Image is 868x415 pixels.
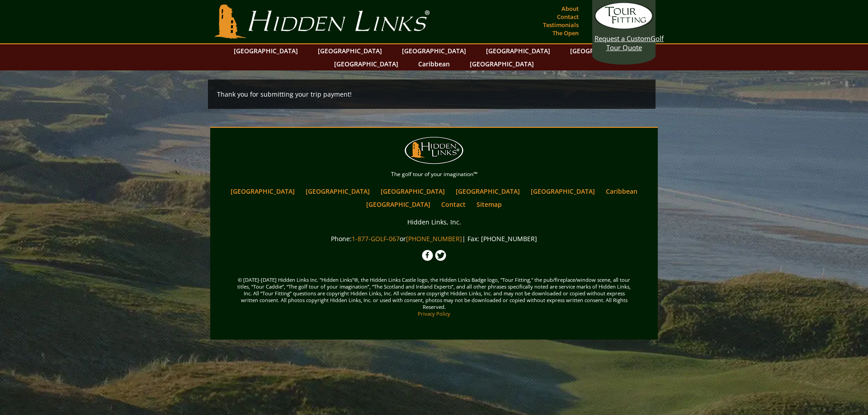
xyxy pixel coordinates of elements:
a: Sitemap [472,198,506,211]
a: Caribbean [414,57,454,70]
a: [GEOGRAPHIC_DATA] [397,44,471,57]
p: Thank you for submitting your trip payment! [217,89,646,100]
a: [GEOGRAPHIC_DATA] [465,57,538,70]
a: Testimonials [541,19,581,31]
p: Hidden Links, Inc. [212,216,656,228]
a: Contact [555,10,581,23]
a: [GEOGRAPHIC_DATA] [566,44,639,57]
a: [GEOGRAPHIC_DATA] [481,44,555,57]
a: Privacy Policy [418,310,450,317]
span: © [DATE]-[DATE] Hidden Links Inc. "Hidden Links"®, the Hidden Links Castle logo, the Hidden Links... [212,263,656,331]
img: Facebook [422,250,433,261]
a: [PHONE_NUMBER] [406,234,462,243]
a: [GEOGRAPHIC_DATA] [226,185,299,198]
a: [GEOGRAPHIC_DATA] [330,57,403,70]
a: [GEOGRAPHIC_DATA] [229,44,302,57]
a: About [559,2,581,15]
a: Request a CustomGolf Tour Quote [594,2,653,52]
a: The Open [550,27,581,39]
a: Caribbean [601,185,642,198]
p: The golf tour of your imagination™ [212,169,656,179]
a: 1-877-GOLF-067 [352,234,400,243]
a: [GEOGRAPHIC_DATA] [313,44,387,57]
span: Request a Custom [594,34,651,43]
a: [GEOGRAPHIC_DATA] [451,185,524,198]
a: [GEOGRAPHIC_DATA] [526,185,599,198]
img: Twitter [435,250,446,261]
a: [GEOGRAPHIC_DATA] [376,185,449,198]
p: Phone: or | Fax: [PHONE_NUMBER] [212,233,656,244]
a: [GEOGRAPHIC_DATA] [362,198,435,211]
a: Contact [437,198,470,211]
a: [GEOGRAPHIC_DATA] [301,185,374,198]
